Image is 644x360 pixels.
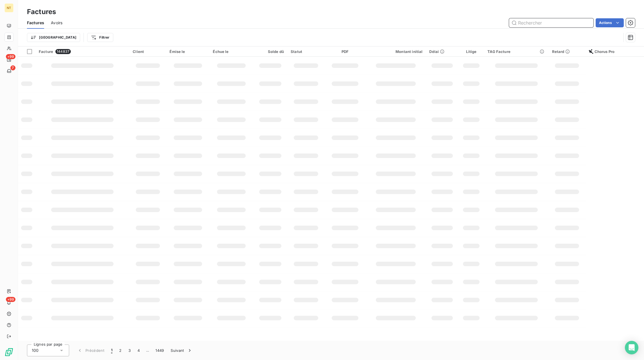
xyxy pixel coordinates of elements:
[625,341,638,354] div: Open Intercom Messenger
[213,49,250,54] div: Échue le
[6,297,15,302] span: +99
[87,33,113,42] button: Filtrer
[369,49,422,54] div: Montant initial
[134,345,143,356] button: 4
[509,18,593,27] input: Rechercher
[143,346,152,355] span: …
[170,49,206,54] div: Émise le
[552,49,582,54] div: Retard
[39,49,53,54] span: Facture
[6,54,15,59] span: +99
[4,348,13,357] img: Logo LeanPay
[116,345,125,356] button: 2
[27,20,44,26] span: Factures
[32,348,39,353] span: 100
[133,49,163,54] div: Client
[27,7,56,17] h3: Factures
[257,49,284,54] div: Solde dû
[596,18,624,27] button: Actions
[152,345,167,356] button: 1449
[291,49,321,54] div: Statut
[74,345,108,356] button: Précédent
[51,20,62,26] span: Avoirs
[55,49,71,54] span: 144837
[111,348,112,353] span: 1
[487,49,545,54] div: TAG Facture
[125,345,134,356] button: 3
[328,49,362,54] div: PDF
[167,345,196,356] button: Suivant
[462,49,481,54] div: Litige
[108,345,116,356] button: 1
[429,49,455,54] div: Délai
[27,33,80,42] button: [GEOGRAPHIC_DATA]
[589,49,641,54] div: Chorus Pro
[4,3,13,12] div: NT
[10,65,15,70] span: 7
